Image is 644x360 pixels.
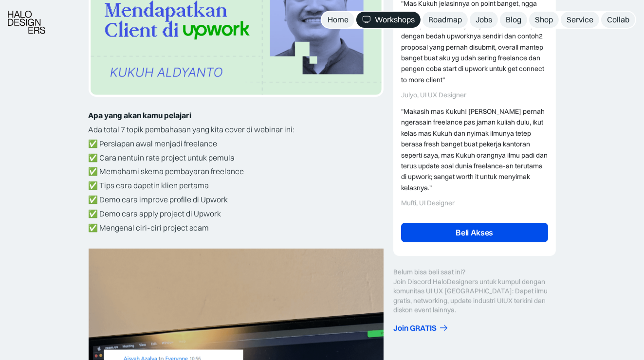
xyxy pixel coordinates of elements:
[375,15,415,25] div: Workshops
[322,12,354,28] a: Home
[89,137,384,235] p: ✅ Persiapan awal menjadi freelance ✅ Cara nentuin rate project untuk pemula ✅ Memahami skema pemb...
[393,323,437,333] div: Join GRATIS
[561,12,599,28] a: Service
[401,91,548,99] div: Julyo, UI UX Designer
[567,15,593,25] div: Service
[607,15,629,25] div: Collab
[401,106,548,193] div: "Makasih mas Kukuh! [PERSON_NAME] pernah ngerasain freelance pas jaman kuliah dulu, ikut kelas ma...
[601,12,635,28] a: Collab
[89,123,384,137] p: Ada total 7 topik pembahasan yang kita cover di webinar ini:
[428,15,462,25] div: Roadmap
[328,15,349,25] div: Home
[506,15,521,25] div: Blog
[423,12,468,28] a: Roadmap
[529,12,559,28] a: Shop
[500,12,527,28] a: Blog
[89,110,192,120] strong: Apa yang akan kamu pelajari
[401,199,548,207] div: Mufti, UI Designer
[401,223,548,242] a: Beli Akses
[535,15,553,25] div: Shop
[393,323,556,333] a: Join GRATIS
[89,234,384,249] p: ‍
[470,12,498,28] a: Jobs
[476,15,492,25] div: Jobs
[356,12,421,28] a: Workshops
[393,268,556,315] div: Belum bisa beli saat ini? Join Discord HaloDesigners untuk kumpul dengan komunitas UI UX [GEOGRAP...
